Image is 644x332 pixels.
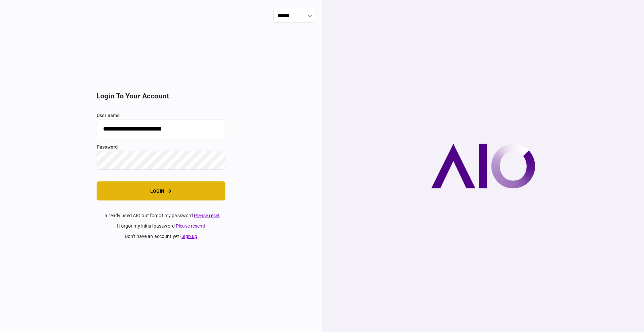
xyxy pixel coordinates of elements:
[97,92,225,100] h2: login to your account
[97,181,225,200] button: login
[431,144,535,188] img: AIO company logo
[97,151,225,170] input: password
[97,212,225,219] div: I already used AIO but forgot my password
[97,233,225,240] div: don't have an account yet ?
[97,119,225,138] input: user name
[194,213,220,218] a: Please reset
[97,144,225,151] label: password
[97,112,225,119] label: user name
[97,223,225,230] div: I forgot my initial password
[181,234,197,239] a: Sign up
[176,223,205,229] a: Please resend
[273,9,315,23] input: show language options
